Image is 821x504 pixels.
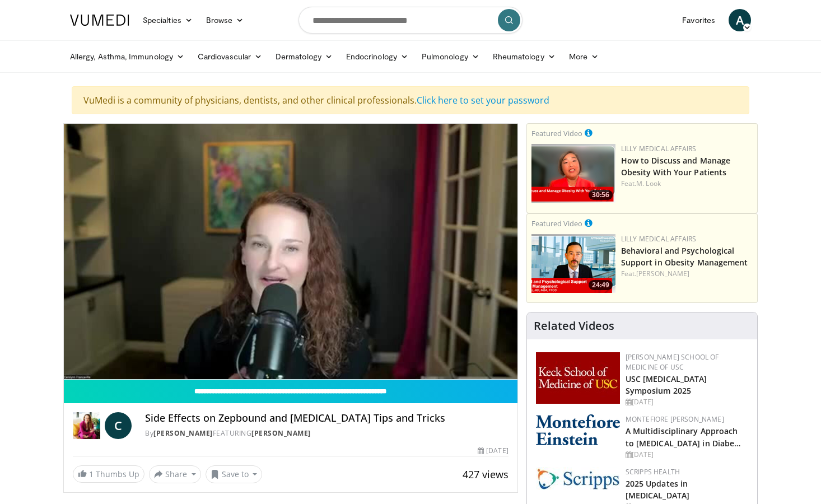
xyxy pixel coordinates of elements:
span: 24:49 [589,280,613,290]
a: [PERSON_NAME] [251,428,311,438]
a: M. Look [636,179,661,188]
small: Featured Video [531,218,582,228]
small: Featured Video [531,128,582,138]
div: [DATE] [626,450,748,460]
img: Dr. Carolynn Francavilla [73,412,100,439]
span: 427 views [463,468,509,481]
a: [PERSON_NAME] School of Medicine of USC [626,352,719,372]
a: Favorites [675,9,722,31]
a: A [729,9,751,31]
a: Click here to set your password [417,94,549,106]
a: 1 Thumbs Up [73,465,144,483]
a: 24:49 [531,234,615,293]
button: Share [149,465,201,483]
a: 30:56 [531,144,615,203]
a: A Multidisciplinary Approach to [MEDICAL_DATA] in Diabe… [626,426,741,448]
a: Rheumatology [486,45,562,68]
a: Endocrinology [339,45,415,68]
input: Search topics, interventions [298,7,523,34]
a: Pulmonology [415,45,486,68]
h4: Related Videos [534,319,614,333]
a: Dermatology [269,45,339,68]
a: C [105,412,132,439]
video-js: Video Player [64,124,517,380]
div: VuMedi is a community of physicians, dentists, and other clinical professionals. [72,86,749,114]
span: 1 [89,469,94,479]
span: 30:56 [589,190,613,200]
div: [DATE] [478,446,508,456]
a: Allergy, Asthma, Immunology [63,45,191,68]
img: c98a6a29-1ea0-4bd5-8cf5-4d1e188984a7.png.150x105_q85_crop-smart_upscale.png [531,144,615,203]
a: How to Discuss and Manage Obesity With Your Patients [621,155,731,178]
img: c9f2b0b7-b02a-4276-a72a-b0cbb4230bc1.jpg.150x105_q85_autocrop_double_scale_upscale_version-0.2.jpg [536,467,620,490]
div: [DATE] [626,397,748,407]
div: Feat. [621,269,753,279]
a: 2025 Updates in [MEDICAL_DATA] [626,478,689,501]
a: More [562,45,605,68]
img: 7b941f1f-d101-407a-8bfa-07bd47db01ba.png.150x105_q85_autocrop_double_scale_upscale_version-0.2.jpg [536,352,620,404]
a: Specialties [136,9,199,31]
a: Behavioral and Psychological Support in Obesity Management [621,245,748,268]
button: Save to [206,465,263,483]
div: By FEATURING [145,428,508,438]
img: VuMedi Logo [70,15,129,26]
img: ba3304f6-7838-4e41-9c0f-2e31ebde6754.png.150x105_q85_crop-smart_upscale.png [531,234,615,293]
a: Lilly Medical Affairs [621,144,697,153]
h4: Side Effects on Zepbound and [MEDICAL_DATA] Tips and Tricks [145,412,508,424]
a: Montefiore [PERSON_NAME] [626,414,724,424]
a: Cardiovascular [191,45,269,68]
a: [PERSON_NAME] [636,269,689,278]
a: [PERSON_NAME] [153,428,213,438]
img: b0142b4c-93a1-4b58-8f91-5265c282693c.png.150x105_q85_autocrop_double_scale_upscale_version-0.2.png [536,414,620,445]
a: Lilly Medical Affairs [621,234,697,244]
div: Feat. [621,179,753,189]
a: Browse [199,9,251,31]
a: USC [MEDICAL_DATA] Symposium 2025 [626,374,707,396]
a: Scripps Health [626,467,680,477]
